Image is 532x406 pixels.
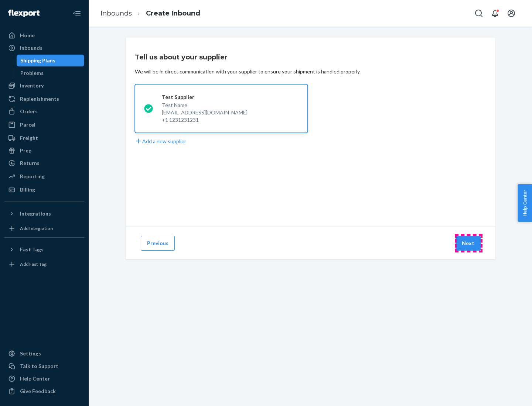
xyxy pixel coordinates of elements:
button: Close Navigation [69,6,84,21]
a: Prep [4,145,84,156]
div: Integrations [20,210,51,217]
a: Inventory [4,80,84,92]
a: Add Fast Tag [4,258,84,270]
a: Shipping Plans [17,55,85,66]
div: Add Integration [20,225,53,231]
a: Help Center [4,373,84,385]
a: Home [4,30,84,41]
a: Create Inbound [146,9,200,17]
a: Orders [4,106,84,117]
div: Returns [20,159,40,167]
button: Open account menu [504,6,519,21]
button: Open Search Box [471,6,486,21]
ol: breadcrumbs [95,3,206,24]
a: Parcel [4,119,84,131]
a: Replenishments [4,93,84,105]
a: Talk to Support [4,360,84,372]
a: Returns [4,157,84,169]
div: Help Center [20,375,50,382]
div: Replenishments [20,95,59,103]
div: Home [20,32,35,39]
button: Help Center [518,184,532,222]
button: Integrations [4,208,84,220]
div: Problems [20,69,44,77]
a: Reporting [4,171,84,182]
a: Problems [17,67,85,79]
a: Inbounds [4,42,84,54]
button: Open notifications [488,6,502,21]
h3: Tell us about your supplier [135,52,228,62]
button: Next [456,236,481,251]
button: Fast Tags [4,244,84,255]
a: Add Integration [4,223,84,234]
button: Add a new supplier [135,137,186,145]
div: Give Feedback [20,388,56,395]
a: Freight [4,132,84,144]
div: Prep [20,147,31,154]
a: Billing [4,184,84,196]
button: Give Feedback [4,385,84,397]
div: Talk to Support [20,362,58,370]
div: We will be in direct communication with your supplier to ensure your shipment is handled properly. [135,68,361,75]
div: Inbounds [20,44,42,52]
div: Settings [20,350,41,357]
div: Reporting [20,173,45,180]
div: Fast Tags [20,246,44,253]
img: Flexport logo [8,10,40,17]
a: Inbounds [100,9,132,17]
div: Billing [20,186,35,193]
button: Previous [141,236,175,251]
div: Shipping Plans [20,57,55,64]
div: Orders [20,108,38,115]
div: Freight [20,134,38,142]
a: Settings [4,348,84,359]
div: Add Fast Tag [20,261,47,267]
div: Inventory [20,82,44,89]
div: Parcel [20,121,35,128]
